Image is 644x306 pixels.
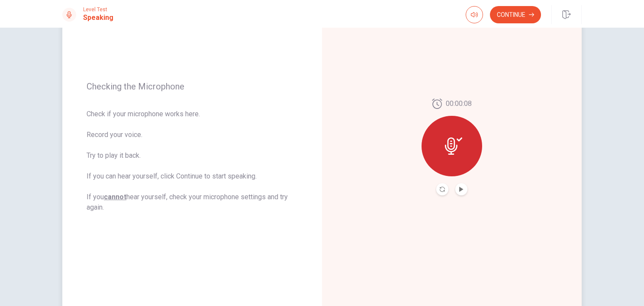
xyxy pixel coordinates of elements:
u: cannot [104,193,126,201]
button: Record Again [436,183,448,195]
button: Continue [490,6,541,23]
span: 00:00:08 [446,99,472,109]
button: Play Audio [455,183,467,195]
h1: Speaking [83,13,113,23]
span: Check if your microphone works here. Record your voice. Try to play it back. If you can hear your... [87,109,298,213]
span: Checking the Microphone [87,81,298,92]
span: Level Test [83,6,113,13]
